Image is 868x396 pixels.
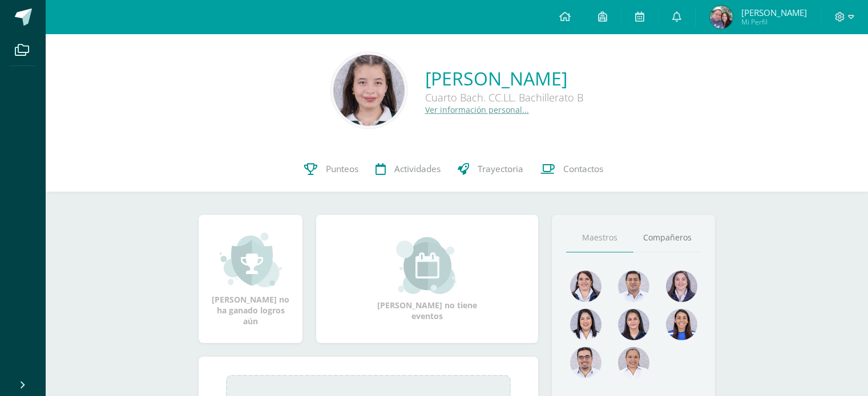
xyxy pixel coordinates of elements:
span: Punteos [326,163,358,175]
img: d869f4b24ccbd30dc0e31b0593f8f022.png [618,347,649,378]
img: 5b1461e84b32f3e9a12355c7ee942746.png [570,271,601,302]
a: Compañeros [633,223,701,252]
img: 6bc5668d4199ea03c0854e21131151f7.png [618,309,649,340]
span: Trayectoria [478,163,523,175]
a: Actividades [367,146,449,192]
span: [PERSON_NAME] [741,7,807,18]
div: [PERSON_NAME] no ha ganado logros aún [210,231,291,326]
a: Maestros [566,223,633,252]
a: [PERSON_NAME] [425,66,583,91]
img: c3579e79d07ed16708d7cededde04bff.png [666,271,697,302]
img: a5c04a697988ad129bdf05b8f922df21.png [666,309,697,340]
a: Ver información personal... [425,104,529,115]
img: 0580b9beee8b50b4e2a2441e05bb36d6.png [570,309,601,340]
div: [PERSON_NAME] no tiene eventos [370,237,485,321]
img: d7e5c2396c5f3fa28fb3fdc28ee4ddbd.png [333,55,405,126]
div: Cuarto Bach. CC.LL. Bachillerato B [425,91,583,104]
img: 9a0812c6f881ddad7942b4244ed4a083.png [618,271,649,302]
a: Contactos [532,146,612,192]
img: c717c6dd901b269d3ae6ea341d867eaf.png [570,347,601,378]
img: b381bdac4676c95086dea37a46e4db4c.png [710,6,733,28]
span: Contactos [563,163,603,175]
img: achievement_small.png [220,231,282,288]
span: Actividades [394,163,441,175]
a: Punteos [296,146,367,192]
span: Mi Perfil [741,17,807,27]
a: Trayectoria [449,146,532,192]
img: event_small.png [396,237,458,294]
